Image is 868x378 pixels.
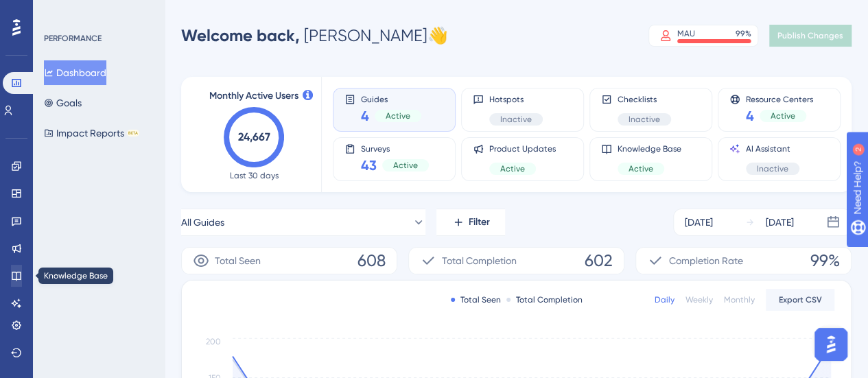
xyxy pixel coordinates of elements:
[629,163,653,174] span: Active
[618,143,681,154] span: Knowledge Base
[95,7,99,18] div: 2
[361,94,421,104] span: Guides
[393,160,418,171] span: Active
[810,324,852,365] iframe: UserGuiding AI Assistant Launcher
[44,60,106,85] button: Dashboard
[669,252,743,269] span: Completion Rate
[685,294,713,305] div: Weekly
[230,170,279,181] span: Last 30 days
[685,214,713,231] div: [DATE]
[469,214,490,231] span: Filter
[810,250,840,272] span: 99%
[766,289,834,311] button: Export CSV
[489,143,556,154] span: Product Updates
[215,252,261,269] span: Total Seen
[724,294,755,305] div: Monthly
[44,91,82,115] button: Goals
[769,25,852,47] button: Publish Changes
[127,130,139,137] div: BETA
[585,250,613,272] span: 602
[736,28,751,39] div: 99 %
[238,130,270,143] text: 24,667
[677,28,695,39] div: MAU
[500,114,532,125] span: Inactive
[181,25,448,47] div: [PERSON_NAME] 👋
[44,33,102,44] div: PERFORMANCE
[361,156,377,175] span: 43
[361,143,429,153] span: Surveys
[386,110,410,121] span: Active
[181,214,224,231] span: All Guides
[746,106,754,126] span: 4
[771,110,795,121] span: Active
[181,25,300,45] span: Welcome back,
[746,143,799,154] span: AI Assistant
[181,209,425,236] button: All Guides
[44,121,139,145] button: Impact ReportsBETA
[209,88,298,104] span: Monthly Active Users
[777,30,843,41] span: Publish Changes
[779,294,822,305] span: Export CSV
[451,294,501,305] div: Total Seen
[618,94,671,105] span: Checklists
[506,294,583,305] div: Total Completion
[489,94,543,105] span: Hotspots
[206,337,221,346] tspan: 200
[746,94,813,104] span: Resource Centers
[655,294,675,305] div: Daily
[436,209,505,236] button: Filter
[357,250,386,272] span: 608
[500,163,525,174] span: Active
[629,114,660,125] span: Inactive
[361,106,369,126] span: 4
[757,163,788,174] span: Inactive
[766,214,794,231] div: [DATE]
[32,3,86,20] span: Need Help?
[442,252,517,269] span: Total Completion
